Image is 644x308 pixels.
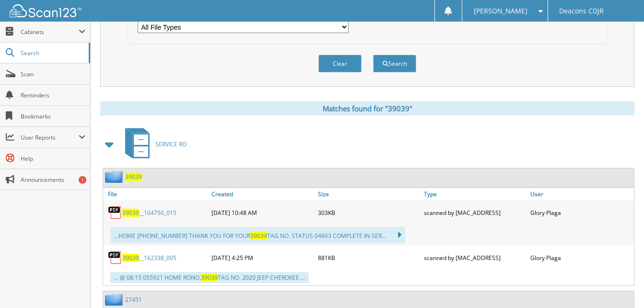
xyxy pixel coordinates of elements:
[108,205,122,220] img: PDF.png
[21,154,85,163] span: Help
[422,248,527,267] div: scanned by [MAC_ADDRESS]
[125,296,142,304] a: 27451
[79,176,86,184] div: 1
[559,8,604,14] span: Deacons CDJR
[122,254,176,262] a: 39039__162338_005
[201,273,218,282] span: 39039
[21,176,85,184] span: Announcements
[103,188,209,201] a: File
[110,272,309,283] div: ... @ 08:15 055921 HOME RONO. TAG NO. 2020 JEEP CHEROKEE ...
[528,188,634,201] a: User
[122,209,139,217] span: 39039
[316,188,422,201] a: Size
[373,55,416,72] button: Search
[250,232,267,240] span: 39039
[125,173,142,181] a: 39039
[318,55,362,72] button: Clear
[209,188,315,201] a: Created
[110,227,405,243] div: ...HOME [PHONE_NUMBER] THANK YOU FOR YOUR TAG NO. STATUS 04663 COMPLETE IN-SER...
[119,125,187,163] a: SERVICE RO
[422,188,527,201] a: Type
[105,171,125,183] img: folder2.png
[316,248,422,267] div: 881KB
[528,248,634,267] div: Glory Plaga
[21,70,85,78] span: Scan
[100,101,634,116] div: Matches found for "39039"
[105,294,125,306] img: folder2.png
[209,248,315,267] div: [DATE] 4:25 PM
[528,203,634,222] div: Glory Plaga
[21,91,85,99] span: Reminders
[122,254,139,262] span: 39039
[316,203,422,222] div: 303KB
[21,49,84,57] span: Search
[21,133,79,142] span: User Reports
[155,140,187,148] span: SERVICE RO
[209,203,315,222] div: [DATE] 10:48 AM
[21,112,85,120] span: Bookmarks
[108,250,122,265] img: PDF.png
[422,203,527,222] div: scanned by [MAC_ADDRESS]
[10,4,82,17] img: scan123-logo-white.svg
[122,209,176,217] a: 39039__104750_015
[21,28,79,36] span: Cabinets
[474,8,527,14] span: [PERSON_NAME]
